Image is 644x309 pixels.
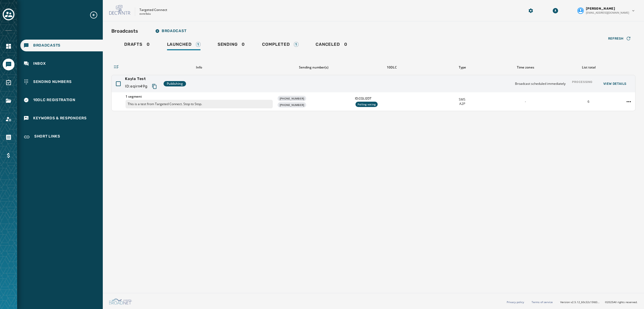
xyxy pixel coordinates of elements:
[155,29,186,33] span: Broadcast
[515,82,566,86] span: Broadcast scheduled immediately
[496,65,555,70] div: Time zones
[126,100,273,108] p: This is a test from Targeted Connect. Stop to Stop.
[603,82,627,86] span: View Details
[586,6,615,11] span: [PERSON_NAME]
[278,102,306,108] div: [PHONE_NUMBER]
[150,82,159,91] button: Copy text to clipboard
[125,76,159,82] span: Kayla Test
[575,4,638,17] button: User settings
[125,84,147,89] span: ID: eqirn49g
[277,65,351,70] div: Sending number(s)
[125,65,273,70] div: Info
[3,9,14,20] button: Toggle account select drawer
[20,40,103,51] a: Navigate to Broadcasts
[126,94,273,99] span: 1 segment
[20,76,103,88] a: Navigate to Sending Numbers
[213,39,249,51] a: Sending0
[33,97,75,103] span: 10DLC Registration
[316,42,340,47] span: Canceled
[124,42,142,47] span: Drafts
[218,42,245,50] div: 0
[355,96,429,101] span: ID: CQLI2DT
[278,96,306,101] div: [PHONE_NUMBER]
[559,100,618,104] div: 6
[496,100,555,104] div: -
[120,39,154,51] a: Drafts0
[559,65,618,70] div: List total
[3,59,14,70] a: Navigate to Messaging
[218,42,238,47] span: Sending
[433,65,492,70] div: Type
[151,26,191,36] button: Broadcast
[3,150,14,161] a: Navigate to Billing
[33,43,60,48] span: Broadcasts
[459,97,465,102] span: SMS
[33,79,72,85] span: Sending Numbers
[316,42,347,50] div: 0
[167,42,192,47] span: Launched
[258,39,303,51] a: Completed1
[3,77,14,89] a: Navigate to Surveys
[124,42,150,50] div: 0
[111,27,138,35] h2: Broadcasts
[294,42,298,47] div: 1
[507,300,524,304] a: Privacy policy
[3,95,14,107] a: Navigate to Files
[20,58,103,70] a: Navigate to Inbox
[560,300,601,304] span: Version
[599,80,631,87] button: View Details
[459,102,465,106] span: A2P
[3,40,14,52] a: Navigate to Home
[355,65,429,70] div: 10DLC
[551,6,560,16] button: Download Menu
[624,97,633,106] button: Kayla Test action menu
[33,116,87,121] span: Keywords & Responders
[526,6,536,16] button: Manage global settings
[586,11,629,15] span: [EMAIL_ADDRESS][DOMAIN_NAME]
[355,102,378,107] div: Polling voting
[604,34,635,43] button: Refresh
[33,61,46,66] span: Inbox
[139,8,167,12] p: Targeted Connect
[34,134,60,140] span: Short Links
[20,94,103,106] a: Navigate to 10DLC Registration
[571,300,601,304] span: v2.5.12_60c32c15fd37978ea97d18c88c1d5e69e1bdb78b
[196,42,200,47] div: 1
[605,300,638,304] span: © 2025 All rights reserved.
[608,36,624,41] span: Refresh
[139,12,151,16] p: ovnr3siu
[20,112,103,124] a: Navigate to Keywords & Responders
[570,78,595,90] button: Processing
[3,131,14,143] a: Navigate to Orders
[163,39,205,51] a: Launched1
[89,11,102,19] button: Expand sub nav menu
[167,82,183,86] span: Publishing
[3,113,14,125] a: Navigate to Account
[532,300,553,304] a: Terms of service
[262,42,290,47] span: Completed
[20,131,103,143] a: Navigate to Short Links
[311,39,351,51] a: Canceled0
